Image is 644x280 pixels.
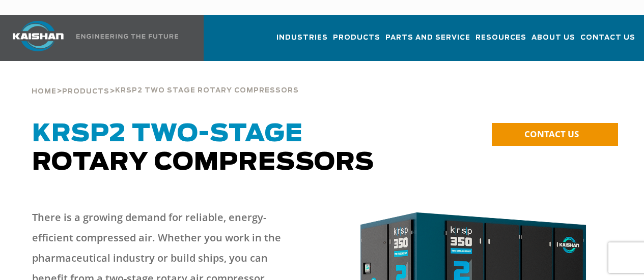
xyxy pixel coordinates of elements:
[580,32,635,44] span: Contact Us
[492,123,618,146] a: CONTACT US
[333,32,380,44] span: Products
[32,122,374,175] span: Rotary Compressors
[32,122,303,146] span: KRSP2 Two-Stage
[276,24,328,59] a: Industries
[276,32,328,44] span: Industries
[385,32,470,44] span: Parts and Service
[62,88,109,95] span: Products
[531,32,575,44] span: About Us
[32,61,299,100] div: > >
[531,24,575,59] a: About Us
[32,86,57,96] a: Home
[475,32,526,44] span: Resources
[475,24,526,59] a: Resources
[524,128,579,140] span: CONTACT US
[62,86,109,96] a: Products
[32,88,57,95] span: Home
[385,24,470,59] a: Parts and Service
[333,24,380,59] a: Products
[115,87,299,94] span: krsp2 two stage rotary compressors
[76,34,178,39] img: Engineering the future
[580,24,635,59] a: Contact Us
